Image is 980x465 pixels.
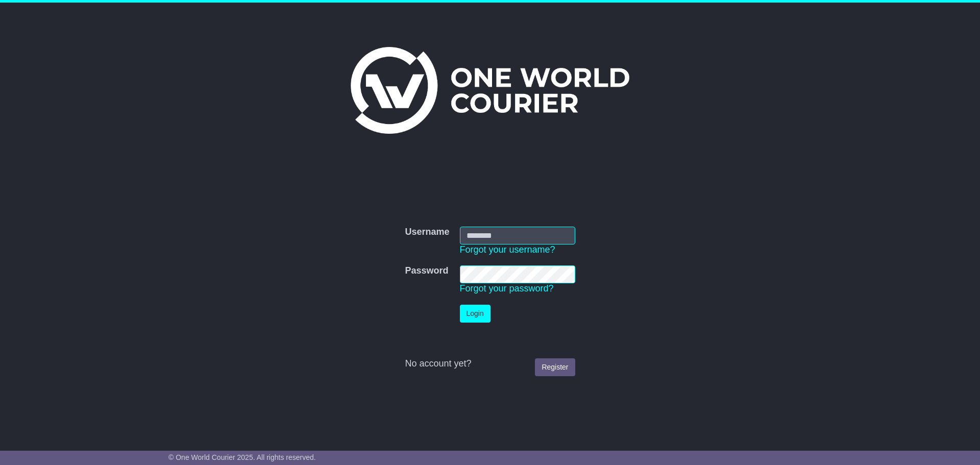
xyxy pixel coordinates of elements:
a: Register [535,358,575,376]
span: © One World Courier 2025. All rights reserved. [168,453,316,461]
label: Password [405,265,448,277]
button: Login [460,305,491,323]
label: Username [405,227,449,238]
a: Forgot your password? [460,283,554,293]
a: Forgot your username? [460,244,555,255]
img: One World [351,47,629,134]
div: No account yet? [405,358,575,370]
